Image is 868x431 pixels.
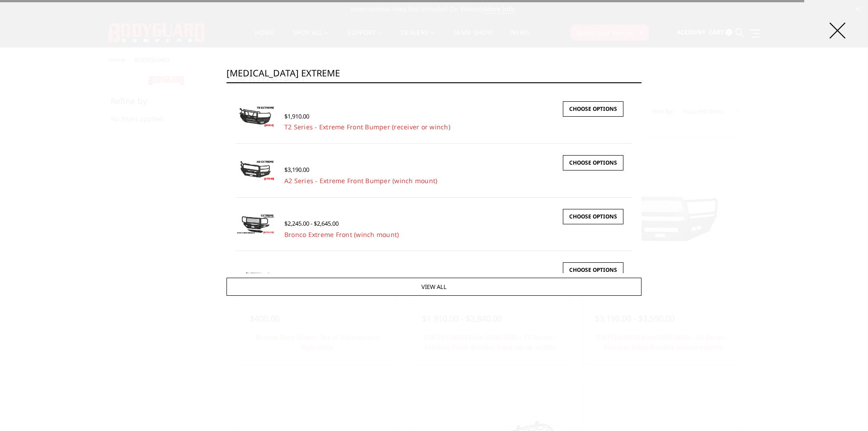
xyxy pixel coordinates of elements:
a: Choose Options [563,209,623,224]
span: $1,910.00 [284,112,309,120]
span: $1,795.00 - $2,195.00 [284,273,339,281]
span: $3,190.00 [284,166,309,174]
a: Bronco Extreme Front (winch mount) [284,230,399,239]
a: Bronco Extreme Front (winch mount) Bronco Extreme Front (winch mount) [236,204,275,244]
input: Search the store [226,64,642,82]
a: T2 Series - Extreme Front Bumper (receiver or winch) T2 Series - Extreme Front Bumper (receiver o... [236,97,275,137]
a: Choose Options [563,262,623,278]
a: T2 Series - Extreme Front Bumper (receiver or winch) [284,123,450,131]
a: Choose Options [563,155,623,171]
a: A2 Series - Extreme Front Bumper (winch mount) A2 Series - Extreme Front Bumper (winch mount) [236,151,275,190]
a: Choose Options [563,101,623,117]
a: View All [226,278,642,296]
a: 2017-2022 Ford F450-550 - FT Series - Extreme Front Bumper 2017-2022 Ford F450-550 - FT Series - ... [236,258,275,298]
span: $2,245.00 - $2,645.00 [284,219,339,227]
a: A2 Series - Extreme Front Bumper (winch mount) [284,176,438,185]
